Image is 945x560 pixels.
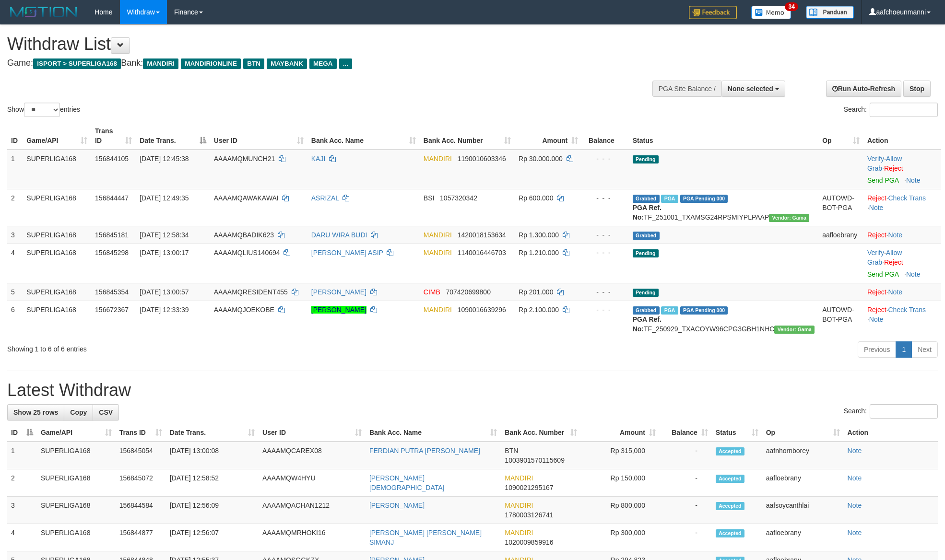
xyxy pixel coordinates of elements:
td: 5 [7,283,23,301]
span: MANDIRI [505,529,533,537]
span: Accepted [716,475,744,483]
th: Bank Acc. Number: activate to sort column ascending [501,424,581,442]
span: Marked by aafsoycanthlai [661,195,678,203]
a: Allow Grab [867,155,902,172]
div: - - - [586,154,625,163]
span: Rp 30.000.000 [519,155,563,163]
th: Date Trans.: activate to sort column ascending [166,424,259,442]
td: SUPERLIGA168 [23,189,91,226]
a: Reject [867,231,886,239]
span: Rp 600.000 [519,194,553,202]
a: Copy [64,404,93,420]
img: panduan.png [806,6,854,19]
td: · · [863,150,941,189]
span: Rp 1.300.000 [519,231,559,239]
div: PGA Site Balance / [652,81,721,97]
span: AAAAMQLIUS140694 [214,249,280,257]
a: Reject [867,306,886,314]
th: Op: activate to sort column ascending [762,424,844,442]
span: [DATE] 12:58:34 [140,231,189,239]
th: Game/API: activate to sort column ascending [37,424,116,442]
th: Amount: activate to sort column ascending [581,424,660,442]
td: aafloebrany [762,469,844,497]
span: AAAAMQJOEKOBE [214,306,274,314]
span: Rp 1.210.000 [519,249,559,257]
a: [PERSON_NAME] [PERSON_NAME] SIMANJ [369,529,482,546]
a: [PERSON_NAME][DEMOGRAPHIC_DATA] [369,474,445,491]
td: · [863,226,941,244]
a: Note [906,270,921,278]
a: Allow Grab [867,249,902,266]
a: Note [888,231,903,239]
td: - [660,524,712,551]
th: Date Trans.: activate to sort column descending [136,122,210,150]
td: aafloebrany [818,226,863,244]
span: [DATE] 13:00:17 [140,249,189,257]
a: Note [848,502,862,509]
th: Balance [582,122,628,150]
span: Copy 1420018153634 to clipboard [458,231,506,239]
a: DARU WIRA BUDI [311,231,367,239]
span: 156672367 [95,306,129,314]
a: KAJI [311,155,326,163]
span: BSI [424,194,435,202]
th: Bank Acc. Name: activate to sort column ascending [366,424,501,442]
b: PGA Ref. No: [633,315,661,333]
span: Pending [633,155,659,163]
td: SUPERLIGA168 [23,226,91,244]
span: PGA Pending [680,195,728,203]
span: · [867,249,902,266]
a: Note [869,204,884,211]
a: Stop [903,81,931,97]
td: · · [863,189,941,226]
th: User ID: activate to sort column ascending [259,424,366,442]
span: AAAAMQMUNCH21 [214,155,275,163]
img: MOTION_logo.png [7,5,80,19]
a: [PERSON_NAME] ASIP [311,249,383,257]
span: Copy 707420699800 to clipboard [446,288,490,296]
td: AAAAMQACHAN1212 [259,497,366,524]
a: Note [848,447,862,455]
td: 156844877 [116,524,166,551]
td: 2 [7,189,23,226]
div: - - - [586,248,625,257]
th: Status: activate to sort column ascending [712,424,762,442]
td: 156845072 [116,469,166,497]
span: MANDIRI [505,502,533,509]
th: Bank Acc. Number: activate to sort column ascending [420,122,515,150]
span: [DATE] 12:33:39 [140,306,189,314]
span: Grabbed [633,232,660,240]
td: · [863,283,941,301]
span: MANDIRI [505,474,533,482]
a: Send PGA [867,176,898,184]
span: [DATE] 13:00:57 [140,288,189,296]
span: MANDIRI [424,249,452,257]
td: aafsoycanthlai [762,497,844,524]
span: 34 [785,2,798,11]
a: Reject [884,164,903,172]
span: MANDIRIONLINE [181,58,241,69]
td: AUTOWD-BOT-PGA [818,301,863,338]
span: [DATE] 12:49:35 [140,194,189,202]
td: aafnhornborey [762,442,844,469]
th: Game/API: activate to sort column ascending [23,122,91,150]
td: AAAAMQCAREX08 [259,442,366,469]
span: Copy [70,408,87,416]
a: Note [906,176,921,184]
a: Next [911,341,938,358]
td: SUPERLIGA168 [23,244,91,283]
td: · · [863,301,941,338]
span: Show 25 rows [13,408,58,416]
span: Copy 1057320342 to clipboard [440,194,477,202]
a: Note [888,288,903,296]
td: 156845054 [116,442,166,469]
span: Copy 1020009859916 to clipboard [505,538,553,546]
td: SUPERLIGA168 [23,301,91,338]
a: ASRIZAL [311,194,339,202]
td: - [660,442,712,469]
td: 156844584 [116,497,166,524]
span: CIMB [424,288,440,296]
td: aafloebrany [762,524,844,551]
a: Check Trans [888,306,926,314]
img: Feedback.jpg [689,6,737,19]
